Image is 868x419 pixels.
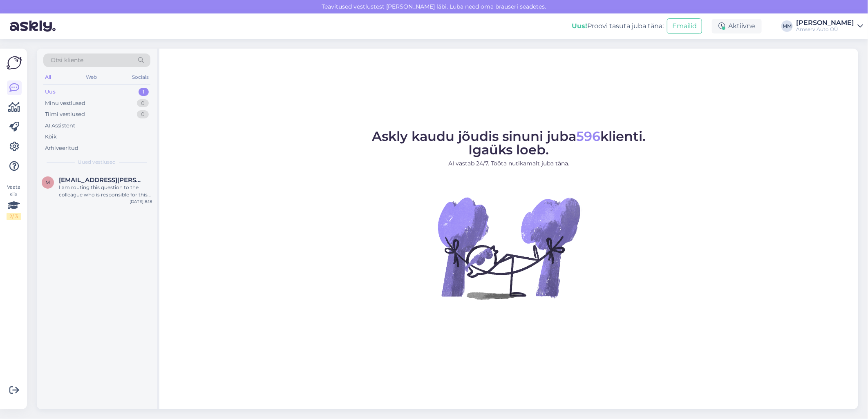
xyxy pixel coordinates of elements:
div: [PERSON_NAME] [796,20,854,26]
div: Uus [45,88,56,96]
div: Web [85,72,99,82]
div: MM [781,20,793,32]
p: AI vastab 24/7. Tööta nutikamalt juba täna. [372,159,646,168]
div: Minu vestlused [45,99,85,107]
a: [PERSON_NAME]Amserv Auto OÜ [796,20,863,33]
div: Aktiivne [712,19,762,33]
span: Askly kaudu jõudis sinuni juba klienti. Igaüks loeb. [372,128,646,158]
div: Tiimi vestlused [45,110,85,118]
div: Amserv Auto OÜ [796,26,854,33]
div: 1 [139,88,149,96]
span: M [46,179,50,185]
b: Uus! [572,22,587,30]
div: 0 [137,110,149,118]
div: Vaata siia [7,183,21,220]
img: No Chat active [435,174,582,321]
img: Askly Logo [7,55,22,71]
div: I am routing this question to the colleague who is responsible for this topic. The reply might ta... [59,184,152,198]
div: 2 / 3 [7,213,21,220]
div: 0 [137,99,149,107]
button: Emailid [667,18,702,34]
div: Arhiveeritud [45,144,78,152]
div: [DATE] 8:18 [130,198,152,205]
span: Uued vestlused [78,158,116,166]
div: Proovi tasuta juba täna: [572,21,664,31]
div: Kõik [45,133,57,141]
span: Otsi kliente [51,56,83,65]
div: All [43,72,53,82]
div: Socials [130,72,150,82]
span: 596 [576,128,600,144]
span: Marii.engelman@myfitness.ee [59,176,144,184]
div: AI Assistent [45,122,75,130]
